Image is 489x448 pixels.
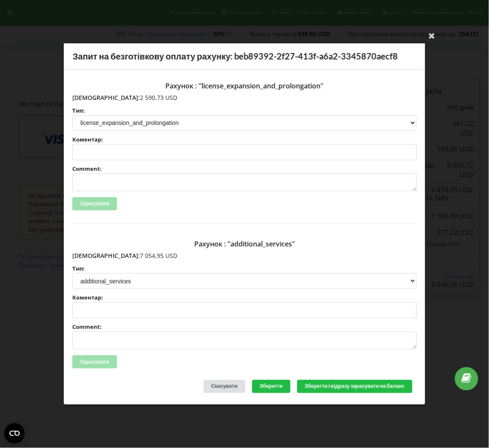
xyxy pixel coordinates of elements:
[204,380,245,393] div: Скасувати
[72,236,417,252] div: Рахунок : "additional_services"
[297,380,412,393] button: Зберегти і відразу зарахувати на баланс
[72,108,417,113] label: Тип:
[64,43,425,70] div: Запит на безготівкову оплату рахунку: beb89392-2f27-413f-a6a2-3345870aecf8
[72,78,417,94] div: Рахунок : "license_expansion_and_prolongation"
[4,423,25,444] button: Open CMP widget
[72,252,140,260] span: [DEMOGRAPHIC_DATA]:
[72,252,417,260] p: 7 054,95 USD
[72,94,417,102] p: 2 590,73 USD
[72,324,417,330] label: Comment:
[72,166,417,172] label: Comment:
[252,380,290,393] button: Зберегти
[72,266,417,272] label: Тип:
[72,295,417,301] label: Коментар:
[72,94,140,102] span: [DEMOGRAPHIC_DATA]:
[72,137,417,142] label: Коментар:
